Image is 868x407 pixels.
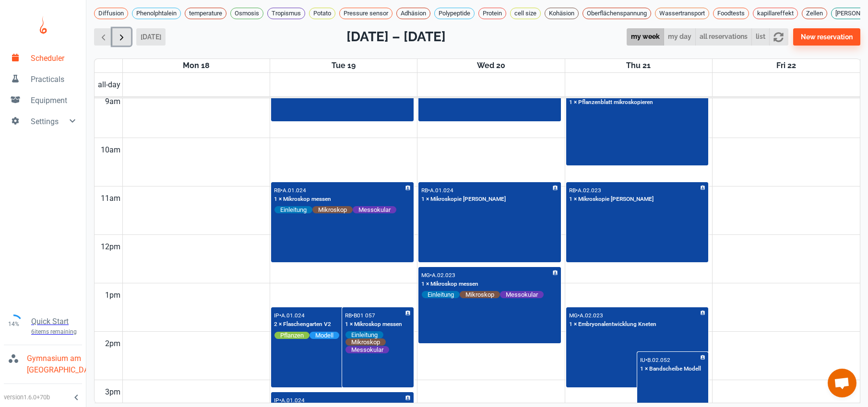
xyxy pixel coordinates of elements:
h2: [DATE] – [DATE] [346,27,446,47]
p: 2 × Flaschengarten V2 [274,320,331,329]
span: Pflanzen [274,331,309,339]
span: Messokular [353,206,396,214]
p: RB • [274,187,283,194]
button: all reservations [695,28,752,46]
span: Einleitung [422,291,460,299]
p: 1 × Mikroskop messen [345,320,402,329]
p: A.01.024 [281,397,305,404]
p: 1 × Mikroskopie [PERSON_NAME] [569,195,654,204]
p: 1 × Mikroskop messen [274,195,331,204]
span: Modell [309,331,339,339]
span: Einleitung [274,206,312,214]
a: August 22, 2025 [774,59,798,72]
p: A.02.023 [432,272,455,279]
span: Osmosis [231,9,263,18]
span: temperature [185,9,226,18]
div: Kohäsion [545,8,579,19]
span: Mikroskop [312,206,353,214]
div: 12pm [99,235,122,259]
span: Kohäsion [545,9,578,18]
button: my day [664,28,696,46]
span: Potato [309,9,335,18]
div: 2pm [103,332,122,356]
span: all-day [96,79,122,91]
button: my week [627,28,664,46]
a: August 18, 2025 [181,59,212,72]
p: 1 × Pflanzenblatt mikroskopieren [569,98,653,107]
span: Protein [479,9,506,18]
button: Previous week [94,28,113,46]
p: B01 057 [354,312,375,319]
button: list [751,28,770,46]
span: Phenolphtalein [132,9,180,18]
span: Pressure sensor [340,9,392,18]
div: Adhäsion [396,8,430,19]
button: Next week [112,28,131,46]
div: 11am [99,186,122,210]
div: Pressure sensor [339,8,392,19]
p: 1 × Bandscheibe Modell [640,365,701,373]
div: 3pm [103,380,122,404]
p: RB • [345,312,354,319]
p: A.01.024 [430,187,453,194]
p: RB • [421,187,430,194]
p: IU • [640,357,647,363]
p: A.01.024 [283,187,306,194]
span: Diffusion [95,9,128,18]
span: cell size [511,9,540,18]
span: Mikroskop [345,338,386,346]
div: Polypeptide [434,8,475,19]
div: 9am [103,90,122,114]
span: Wassertransport [655,9,709,18]
p: MG • [421,272,432,279]
div: Foodtests [713,8,749,19]
div: Oberflächenspannung [583,8,651,19]
div: Protein [478,8,506,19]
p: 1 × Mikroskop messen [421,280,478,289]
span: Mikroskop [460,291,500,299]
div: 1pm [103,283,122,307]
div: Tropismus [267,8,305,19]
span: Zellen [802,9,827,18]
div: cell size [510,8,541,19]
span: Einleitung [345,331,383,339]
a: August 19, 2025 [330,59,357,72]
div: 10am [99,138,122,162]
span: Oberflächenspannung [583,9,651,18]
button: refresh [769,28,788,46]
span: Foodtests [713,9,749,18]
div: Wassertransport [655,8,709,19]
p: MG • [569,312,580,319]
p: B.02.052 [647,357,670,363]
p: IP • [274,397,281,404]
div: Phenolphtalein [132,8,181,19]
p: IP • [274,312,281,319]
button: [DATE] [136,28,166,46]
span: Adhäsion [397,9,430,18]
span: Tropismus [268,9,305,18]
button: New reservation [793,28,860,46]
span: kapillareffekt [753,9,797,18]
div: Potato [309,8,335,19]
div: Osmosis [230,8,263,19]
a: Chat öffnen [828,369,856,397]
span: Polypeptide [435,9,474,18]
span: Messokular [345,346,389,354]
p: A.02.023 [578,187,601,194]
div: Diffusion [94,8,128,19]
p: RB • [569,187,578,194]
p: A.02.023 [580,312,603,319]
a: August 21, 2025 [624,59,653,72]
a: August 20, 2025 [475,59,507,72]
p: A.01.024 [281,312,305,319]
div: Zellen [802,8,827,19]
p: 1 × Embryonalentwicklung Kneten [569,320,656,329]
div: kapillareffekt [753,8,798,19]
span: Messokular [500,291,544,299]
p: 1 × Mikroskopie [PERSON_NAME] [421,195,506,204]
div: temperature [185,8,226,19]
